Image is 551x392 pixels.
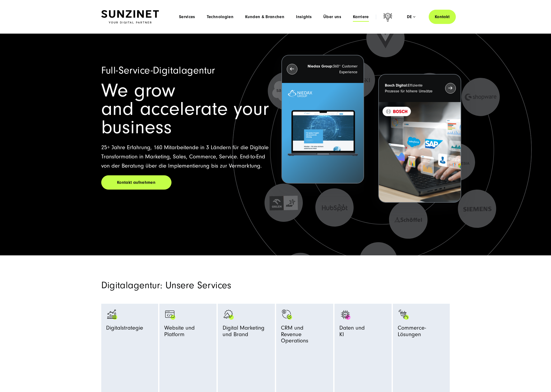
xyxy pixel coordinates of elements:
p: Effiziente Prozesse für höhere Umsätze [385,82,436,94]
button: Bosch Digital:Effiziente Prozesse für höhere Umsätze BOSCH - Kundeprojekt - Digital Transformatio... [378,74,461,203]
a: analytics-graph-bar-business analytics-graph-bar-business_white Digitalstrategie [106,309,154,380]
span: Daten und KI [339,325,365,340]
p: 25+ Jahre Erfahrung, 160 Mitarbeitende in 3 Ländern für die Digitale Transformation in Marketing,... [101,143,270,170]
span: Website und Platform [164,325,212,340]
button: Niedax Group:360° Customer Experience Letztes Projekt von Niedax. Ein Laptop auf dem die Niedax W... [281,55,364,184]
a: Kunden & Branchen [245,15,284,19]
a: Services [179,15,195,19]
img: SUNZINET Full Service Digital Agentur [101,10,159,24]
p: 360° Customer Experience [306,63,357,75]
span: Full-Service-Digitalagentur [101,65,215,76]
strong: Niedax Group: [308,64,333,68]
a: advertising-megaphone-business-products_black advertising-megaphone-business-products_white Digit... [223,309,270,370]
a: KI 1 KI 1 Daten undKI [339,309,387,370]
a: Kontakt aufnehmen [101,175,171,190]
img: BOSCH - Kundeprojekt - Digital Transformation Agentur SUNZINET [379,102,460,202]
span: CRM und Revenue Operations [281,325,328,346]
span: Digitalstrategie [106,325,143,333]
a: Bild eines Fingers, der auf einen schwarzen Einkaufswagen mit grünen Akzenten klickt: Digitalagen... [398,309,445,380]
h2: Digitalagentur: Unsere Services [101,280,331,291]
strong: Bosch Digital: [385,83,408,88]
a: Karriere [353,15,369,19]
span: Digital Marketing und Brand [223,325,264,340]
a: Kontakt [429,10,456,24]
a: Insights [296,15,312,19]
a: Symbol mit einem Haken und einem Dollarzeichen. monetization-approve-business-products_white CRM ... [281,309,328,380]
img: Letztes Projekt von Niedax. Ein Laptop auf dem die Niedax Website geöffnet ist, auf blauem Hinter... [282,83,364,183]
div: de [407,15,415,19]
a: Über uns [323,15,341,19]
span: We grow and accelerate your business [101,80,269,138]
span: Commerce-Lösungen [398,325,445,340]
a: Browser Symbol als Zeichen für Web Development - Digitalagentur SUNZINET programming-browser-prog... [164,309,212,380]
a: Technologien [207,15,233,19]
